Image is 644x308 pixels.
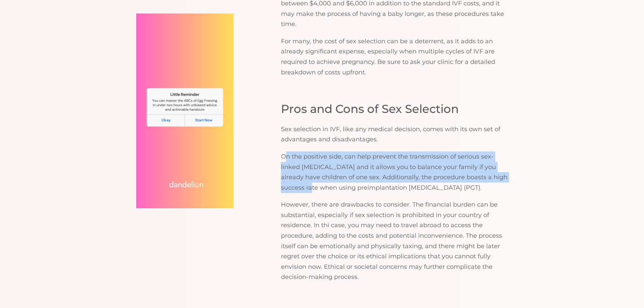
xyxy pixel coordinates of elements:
[281,101,508,117] h2: Pros and Cons of Sex Selection
[281,199,508,282] p: However, there are drawbacks to consider. The financial burden can be substantial, especially if ...
[281,151,508,193] p: On the positive side, can help prevent the transmission of serious sex-linked [MEDICAL_DATA] and ...
[281,124,508,145] p: Sex selection in IVF, like any medical decision, comes with its own set of advantages and disadva...
[281,36,508,77] p: For many, the cost of sex selection can be a deterrent, as it adds to an already significant expe...
[136,14,234,208] img: dandelion-egg-freezing-reminder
